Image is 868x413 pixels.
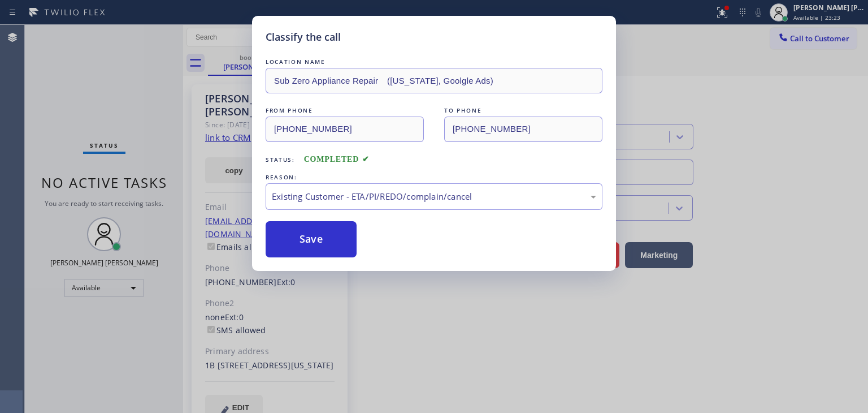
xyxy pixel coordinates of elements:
div: Existing Customer - ETA/PI/REDO/complain/cancel [272,190,596,203]
div: REASON: [266,171,602,183]
div: FROM PHONE [266,105,424,117]
span: Status: [266,156,295,164]
span: COMPLETED [304,155,370,164]
input: From phone [266,117,424,142]
input: To phone [444,117,602,142]
div: TO PHONE [444,105,602,117]
button: Save [266,221,357,257]
div: LOCATION NAME [266,56,602,68]
h5: Classify the call [266,29,341,45]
